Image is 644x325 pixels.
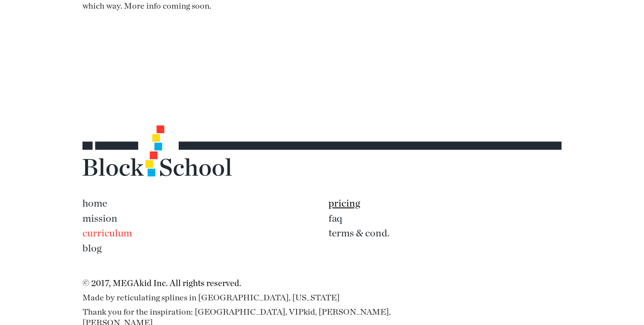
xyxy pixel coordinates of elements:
a: pricing [328,198,562,209]
a: mission [82,213,316,224]
b: © 2017, MEGAkid Inc. All rights reserved. [82,278,241,288]
a: terms & cond. [328,227,562,239]
a: faq [328,213,562,224]
img: footer-logo.svg [82,105,562,177]
a: blog [82,242,316,254]
a: curriculum [82,227,316,239]
a: home [82,198,316,209]
h5: Made by reticulating splines in [GEOGRAPHIC_DATA], [US_STATE] [82,292,398,303]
